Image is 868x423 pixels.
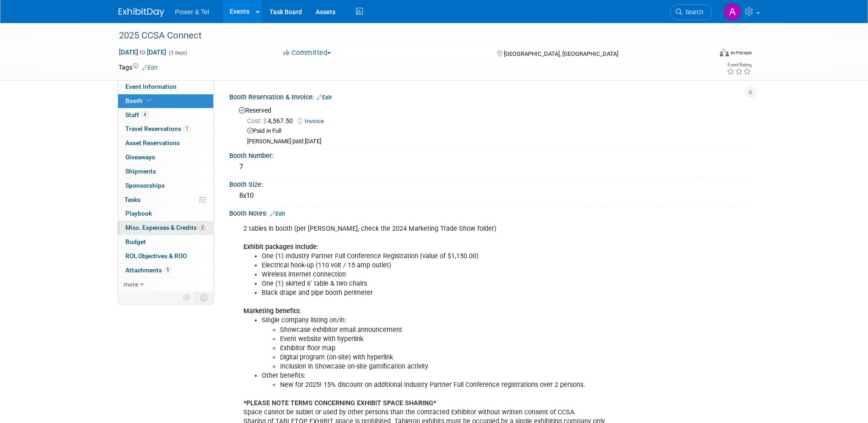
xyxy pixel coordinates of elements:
div: Booth Size: [229,178,750,189]
span: Budget [125,238,146,245]
span: 1 [183,125,190,132]
a: Invoice [298,118,329,125]
button: Committed [280,48,334,58]
span: 2 [199,224,206,231]
span: (3 days) [168,50,187,56]
span: [GEOGRAPHIC_DATA], [GEOGRAPHIC_DATA] [504,50,618,57]
li: Event website with hyperlink [280,335,644,344]
a: Edit [270,211,285,217]
span: Misc. Expenses & Credits [125,224,206,231]
span: [DATE] [DATE] [119,48,167,56]
a: Event Information [118,80,213,94]
span: Asset Reservations [125,139,180,146]
span: Power & Tel [175,8,209,16]
li: Black drape and pipe booth perimeter [262,288,644,298]
div: 8x10 [236,189,743,203]
li: One (1) skirted 6’ table & two chairs [262,279,644,288]
a: Staff4 [118,108,213,122]
li: Exhibitor floor map [280,344,644,353]
span: Sponsorships [125,182,165,189]
span: 5 [164,266,171,273]
a: Playbook [118,207,213,221]
span: Staff [125,111,148,119]
a: Budget [118,235,213,249]
div: Booth Reservation & Invoice: [229,90,750,102]
a: Shipments [118,165,213,179]
a: Attachments5 [118,264,213,277]
div: Event Rating [727,63,751,67]
a: more [118,278,213,292]
td: Personalize Event Tab Strip [179,292,195,304]
li: Single company listing on/in: [262,316,644,371]
span: ROI, Objectives & ROO [125,252,187,260]
a: Search [670,4,712,20]
li: Showcase exhibitor email announcement [280,325,644,335]
img: Format-Inperson.png [720,49,729,56]
b: *PLEASE NOTE TERMS CONCERNING EXHIBIT SPACE SHARING* [243,399,436,407]
li: Electrical hook-up (110 volt / 15 amp outlet) [262,261,644,270]
td: Tags [119,63,157,72]
span: 4 [141,111,148,118]
a: Misc. Expenses & Credits2 [118,221,213,235]
li: Wireless internet connection [262,270,644,279]
li: New for 2025! 15% discount on additional Industry Partner Full Conference registrations over 2 pe... [280,380,644,390]
div: Booth Notes: [229,206,750,218]
span: Search [682,9,703,16]
span: Booth [125,97,153,104]
div: Event Format [658,48,752,61]
span: Giveaways [125,153,155,161]
span: Tasks [124,196,140,203]
span: Playbook [125,210,152,217]
a: Edit [142,65,157,71]
a: Edit [317,94,332,101]
div: [PERSON_NAME] paid [DATE] [247,138,743,146]
span: Travel Reservations [125,125,190,132]
a: Tasks [118,193,213,207]
span: Attachments [125,266,171,274]
li: Other benefits: [262,371,644,390]
li: One (1) Industry Partner Full Conference Registration (value of $1,150.00) [262,252,644,261]
a: Booth [118,94,213,108]
span: 4,567.50 [247,117,297,125]
span: more [124,281,138,288]
img: Alina Dorion [724,3,741,21]
img: ExhibitDay [119,8,164,17]
div: Paid in Full [247,127,743,136]
div: Reserved [236,103,743,146]
b: Marketing benefits: [243,307,301,315]
span: to [138,49,147,56]
b: Exhibit packages include: [243,243,318,251]
div: 2025 CCSA Connect [116,27,698,44]
div: Booth Number: [229,149,750,160]
a: Sponsorships [118,179,213,193]
span: Event Information [125,83,177,90]
a: ROI, Objectives & ROO [118,249,213,263]
span: Shipments [125,168,156,175]
div: 7 [236,160,743,174]
a: Travel Reservations1 [118,122,213,136]
i: Booth reservation complete [147,98,151,103]
a: Giveaways [118,151,213,164]
li: Inclusion in Showcase on-site gamification activity [280,362,644,371]
a: Asset Reservations [118,136,213,150]
div: In-Person [730,49,752,56]
td: Toggle Event Tabs [194,292,213,304]
li: Digital program (on-site) with hyperlink [280,353,644,362]
span: Cost: $ [247,117,268,125]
